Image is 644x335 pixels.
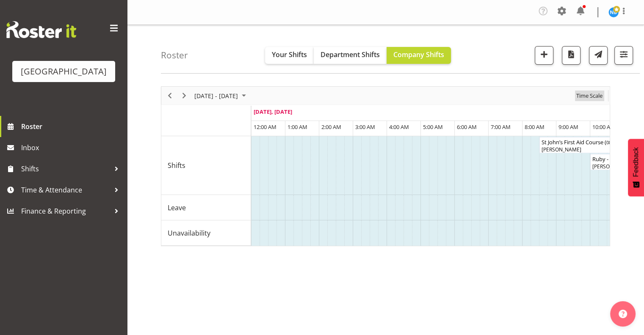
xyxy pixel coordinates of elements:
td: Unavailability resource [161,220,251,246]
span: Department Shifts [321,50,380,59]
button: Time Scale [575,91,604,101]
span: Time Scale [575,91,603,101]
span: Leave [168,203,186,213]
span: 8:00 AM [525,123,544,131]
span: 7:00 AM [491,123,511,131]
button: Feedback - Show survey [628,139,644,196]
span: [DATE], [DATE] [254,108,292,115]
button: Your Shifts [265,47,314,64]
span: Shifts [21,162,110,175]
span: Feedback [632,147,640,177]
button: Company Shifts [387,47,451,64]
button: Send a list of all shifts for the selected filtered period to all rostered employees. [589,46,608,65]
span: 5:00 AM [423,123,443,131]
button: Department Shifts [314,47,387,64]
span: Your Shifts [272,50,307,59]
span: Finance & Reporting [21,205,110,217]
span: 9:00 AM [558,123,578,131]
button: Download a PDF of the roster according to the set date range. [562,46,580,65]
button: Filter Shifts [614,46,633,65]
img: nicoel-boschman11219.jpg [608,7,619,17]
span: 6:00 AM [457,123,477,131]
span: 3:00 AM [355,123,375,131]
span: 10:00 AM [592,123,615,131]
div: Previous [163,87,177,104]
button: Next [179,91,190,101]
span: Company Shifts [393,50,444,59]
span: 2:00 AM [321,123,341,131]
span: 4:00 AM [389,123,409,131]
button: Previous [164,91,176,101]
span: [DATE] - [DATE] [193,91,239,101]
button: Add a new shift [535,46,553,65]
span: Inbox [21,141,123,154]
div: Timeline Week of August 27, 2025 [161,86,610,246]
span: Roster [21,120,123,133]
div: Next [177,87,191,104]
span: Shifts [168,160,185,170]
div: [GEOGRAPHIC_DATA] [21,65,107,78]
h4: Roster [161,50,188,60]
span: 1:00 AM [287,123,307,131]
td: Leave resource [161,195,251,220]
span: Time & Attendance [21,184,110,196]
img: Rosterit website logo [6,21,76,38]
span: 12:00 AM [254,123,276,131]
button: August 25 - 31, 2025 [193,91,250,101]
td: Shifts resource [161,136,251,195]
img: help-xxl-2.png [619,310,627,318]
span: Unavailability [168,228,210,238]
